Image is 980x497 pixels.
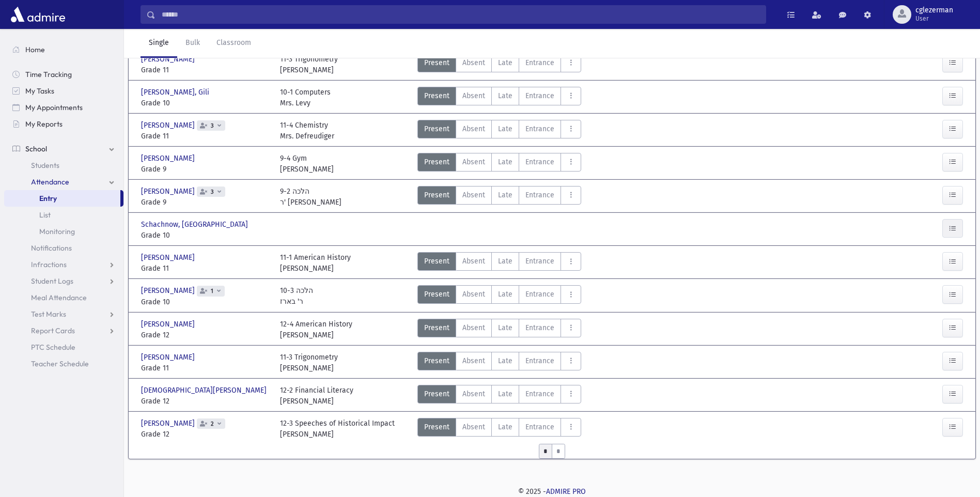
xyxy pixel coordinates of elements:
span: Test Marks [31,309,66,319]
div: AttTypes [417,54,581,75]
span: Grade 12 [141,330,270,340]
span: Grade 10 [141,98,270,108]
span: Absent [462,289,485,300]
img: AdmirePro [8,4,68,25]
span: Absent [462,57,485,68]
a: Student Logs [4,273,123,289]
div: 11-3 Trigonometry [PERSON_NAME] [280,352,338,374]
span: Absent [462,190,485,200]
div: 9-2 הלכה ר' [PERSON_NAME] [280,186,341,208]
div: 9-4 Gym [PERSON_NAME] [280,153,334,175]
span: Grade 11 [141,363,270,374]
span: My Tasks [25,86,54,96]
span: Home [25,45,45,54]
span: Late [498,289,512,300]
span: Entrance [525,422,554,432]
div: 12-4 American History [PERSON_NAME] [280,319,352,340]
span: Late [498,57,512,68]
span: Grade 10 [141,297,270,307]
span: Absent [462,355,485,366]
span: Entrance [525,355,554,366]
span: Grade 11 [141,131,270,142]
span: Late [498,90,512,101]
a: Notifications [4,240,123,256]
div: 11-1 American History [PERSON_NAME] [280,252,351,274]
span: Present [424,289,449,300]
span: List [39,210,51,220]
a: Test Marks [4,306,123,322]
a: Infractions [4,256,123,273]
span: Absent [462,389,485,399]
span: Grade 9 [141,197,270,208]
span: Absent [462,256,485,267]
div: AttTypes [417,87,581,108]
div: AttTypes [417,319,581,340]
span: Absent [462,422,485,432]
a: Meal Attendance [4,289,123,306]
span: Entrance [525,289,554,300]
span: School [25,144,47,153]
div: 10-3 הלכה ר' בארז [280,285,313,307]
div: AttTypes [417,385,581,407]
a: School [4,141,123,157]
a: My Appointments [4,99,123,116]
a: Classroom [208,29,259,58]
div: 11-3 Trigonometry [PERSON_NAME] [280,54,338,75]
span: Late [498,157,512,167]
span: [PERSON_NAME] [141,54,197,65]
a: My Reports [4,116,123,132]
a: Monitoring [4,223,123,240]
span: Late [498,422,512,432]
span: Entrance [525,322,554,333]
div: AttTypes [417,153,581,175]
span: My Appointments [25,103,83,112]
a: Time Tracking [4,66,123,83]
span: Absent [462,322,485,333]
span: My Reports [25,119,63,129]
span: Grade 12 [141,396,270,407]
span: Entrance [525,256,554,267]
span: Late [498,389,512,399]
span: Meal Attendance [31,293,87,302]
div: AttTypes [417,285,581,307]
span: Grade 10 [141,230,270,241]
span: Notifications [31,243,72,253]
span: 3 [209,122,216,129]
span: Present [424,322,449,333]
span: Present [424,57,449,68]
span: Late [498,355,512,366]
div: 12-3 Speeches of Historical Impact [PERSON_NAME] [280,418,395,440]
span: Absent [462,90,485,101]
span: Entrance [525,90,554,101]
span: Student Logs [31,276,73,286]
span: Present [424,256,449,267]
span: [PERSON_NAME] [141,120,197,131]
span: [PERSON_NAME] [141,352,197,363]
div: 12-2 Financial Literacy [PERSON_NAME] [280,385,353,407]
span: Present [424,90,449,101]
span: [PERSON_NAME] [141,153,197,164]
span: Entrance [525,123,554,134]
span: Grade 9 [141,164,270,175]
div: AttTypes [417,418,581,440]
span: [DEMOGRAPHIC_DATA][PERSON_NAME] [141,385,269,396]
div: AttTypes [417,186,581,208]
span: Late [498,256,512,267]
span: 2 [209,421,216,427]
a: Bulk [177,29,208,58]
span: Grade 11 [141,65,270,75]
span: Attendance [31,177,69,187]
span: Present [424,190,449,200]
span: Present [424,123,449,134]
span: [PERSON_NAME] [141,252,197,263]
span: cglezerman [915,6,953,14]
span: Absent [462,123,485,134]
span: Students [31,161,59,170]
a: Report Cards [4,322,123,339]
span: Absent [462,157,485,167]
span: Teacher Schedule [31,359,89,368]
a: Attendance [4,174,123,190]
span: [PERSON_NAME] [141,319,197,330]
a: List [4,207,123,223]
span: Entrance [525,157,554,167]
